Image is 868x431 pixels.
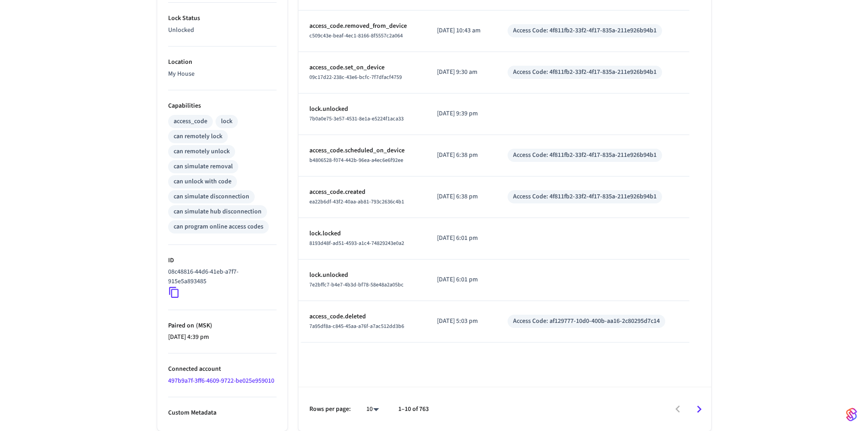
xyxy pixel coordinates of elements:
div: Access Code: 4f811fb2-33f2-4f17-835a-211e926b94b1 [513,26,657,36]
p: [DATE] 10:43 am [437,26,485,36]
span: b4806528-f074-442b-96ea-a4ec6e6f92ee [309,156,403,164]
div: Access Code: 4f811fb2-33f2-4f17-835a-211e926b94b1 [513,151,657,160]
div: access_code [174,117,207,126]
p: access_code.created [309,187,416,197]
p: lock.locked [309,229,416,239]
p: [DATE] 5:03 pm [437,317,485,326]
div: can remotely lock [174,132,222,141]
span: 09c17d22-238c-43e6-bcfc-7f7dfacf4759 [309,73,402,81]
p: Unlocked [168,26,277,35]
div: Access Code: 4f811fb2-33f2-4f17-835a-211e926b94b1 [513,192,657,202]
p: lock.unlocked [309,104,416,114]
p: access_code.deleted [309,312,416,322]
div: can remotely unlock [174,147,230,156]
div: Access Code: af129777-10d0-400b-aa16-2c80295d7c14 [513,317,660,326]
div: can simulate disconnection [174,192,249,202]
img: SeamLogoGradient.69752ec5.svg [846,407,857,422]
p: 1–10 of 763 [398,405,429,414]
p: [DATE] 9:39 pm [437,109,485,119]
p: [DATE] 6:01 pm [437,234,485,243]
p: Paired on [168,321,277,331]
p: My House [168,69,277,79]
div: 10 [362,403,384,416]
span: ( MSK ) [194,321,212,330]
span: ea22b6df-43f2-40aa-ab81-793c2636c4b1 [309,198,404,206]
div: can program online access codes [174,222,263,232]
span: 7a95df8a-c845-45aa-a76f-a7ac512dd3b6 [309,322,404,330]
button: Go to next page [688,399,710,420]
p: Lock Status [168,14,277,23]
p: Location [168,57,277,67]
p: 08c48816-44d6-41eb-a7f7-915e5a893485 [168,267,273,286]
p: access_code.set_on_device [309,63,416,73]
p: Capabilities [168,101,277,111]
div: Access Code: 4f811fb2-33f2-4f17-835a-211e926b94b1 [513,68,657,77]
span: 7b0a0e75-3e57-4531-8e1a-e5224f1aca33 [309,115,404,123]
div: lock [221,117,232,126]
p: ID [168,256,277,265]
p: Custom Metadata [168,408,277,418]
p: lock.unlocked [309,270,416,280]
p: [DATE] 6:38 pm [437,192,485,202]
span: 8193d48f-ad51-4593-a1c4-74829243e0a2 [309,239,404,247]
p: [DATE] 9:30 am [437,68,485,77]
p: Connected account [168,364,277,374]
a: 497b9a7f-3ff6-4609-9722-be025e959010 [168,376,274,385]
p: Rows per page: [309,405,351,414]
p: [DATE] 6:01 pm [437,275,485,285]
span: 7e2bffc7-b4e7-4b3d-bf78-58e48a2a05bc [309,281,404,289]
p: [DATE] 4:39 pm [168,332,277,342]
div: can simulate hub disconnection [174,207,262,217]
div: can unlock with code [174,177,231,187]
span: c509c43e-beaf-4ec1-8166-8f5557c2a064 [309,32,403,40]
p: access_code.removed_from_device [309,21,416,31]
p: access_code.scheduled_on_device [309,146,416,156]
p: [DATE] 6:38 pm [437,151,485,160]
div: can simulate removal [174,162,233,171]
